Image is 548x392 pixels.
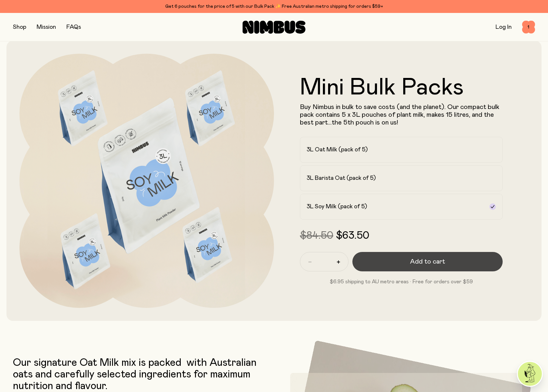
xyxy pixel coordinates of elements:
h2: 3L Oat Milk (pack of 5) [307,146,368,154]
span: $84.50 [300,231,333,241]
h2: 3L Barista Oat (pack of 5) [307,174,376,182]
a: Log In [496,24,512,30]
div: Get 6 pouches for the price of 5 with our Bulk Pack ✨ Free Australian metro shipping for orders $59+ [13,3,535,10]
p: Our signature Oat Milk mix is packed with Australian oats and carefully selected ingredients for ... [13,357,271,392]
span: Buy Nimbus in bulk to save costs (and the planet). Our compact bulk pack contains 5 x 3L pouches ... [300,104,499,126]
h2: 3L Soy Milk (pack of 5) [307,203,367,211]
button: 1 [522,21,535,34]
button: Add to cart [352,252,503,271]
img: agent [518,362,542,386]
span: Add to cart [410,257,445,266]
a: Mission [37,24,56,30]
span: $63.50 [336,231,369,241]
h1: Mini Bulk Packs [300,76,503,99]
a: FAQs [66,24,81,30]
p: $6.95 shipping to AU metro areas · Free for orders over $59 [300,278,503,286]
